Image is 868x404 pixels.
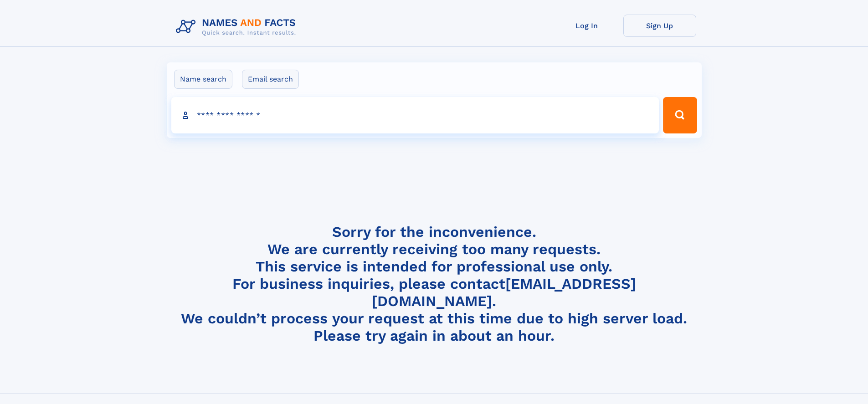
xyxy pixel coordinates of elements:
[172,15,303,39] img: Logo Names and Facts
[550,15,623,37] a: Log In
[171,97,659,133] input: search input
[174,70,232,89] label: Name search
[372,275,636,310] a: [EMAIL_ADDRESS][DOMAIN_NAME]
[242,70,299,89] label: Email search
[172,223,696,345] h4: Sorry for the inconvenience. We are currently receiving too many requests. This service is intend...
[663,97,697,133] button: Search Button
[623,15,696,37] a: Sign Up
